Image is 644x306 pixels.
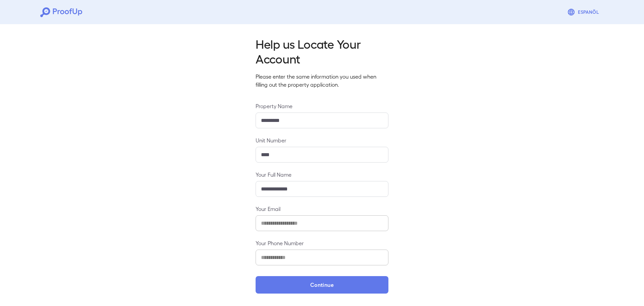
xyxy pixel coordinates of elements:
[256,239,388,247] label: Your Phone Number
[256,171,388,178] label: Your Full Name
[256,36,388,66] h2: Help us Locate Your Account
[256,136,388,144] label: Unit Number
[256,205,388,213] label: Your Email
[565,5,604,19] button: Espanõl
[256,102,388,110] label: Property Name
[256,73,388,89] p: Please enter the same information you used when filling out the property application.
[256,276,388,294] button: Continue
